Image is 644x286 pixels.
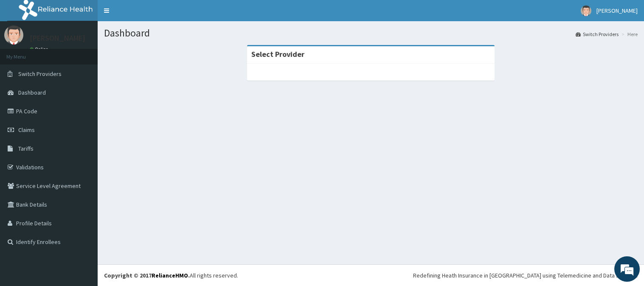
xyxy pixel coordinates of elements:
span: Tariffs [18,145,34,152]
strong: Select Provider [251,49,304,59]
span: Claims [18,126,35,134]
li: Here [619,31,638,38]
img: User Image [581,6,591,16]
a: RelianceHMO [152,272,188,279]
a: Online [30,46,50,52]
img: User Image [4,25,23,45]
div: Redefining Heath Insurance in [GEOGRAPHIC_DATA] using Telemedicine and Data Science! [413,271,638,280]
footer: All rights reserved. [98,264,644,286]
h1: Dashboard [104,28,638,39]
span: Switch Providers [18,70,62,78]
p: [PERSON_NAME] [30,34,85,42]
a: Switch Providers [576,31,619,38]
strong: Copyright © 2017 . [104,272,190,279]
span: [PERSON_NAME] [596,7,638,14]
span: Dashboard [18,89,46,96]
